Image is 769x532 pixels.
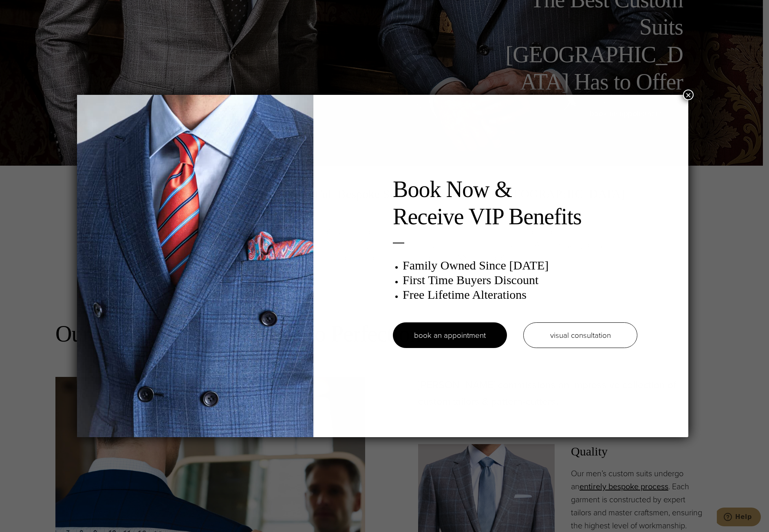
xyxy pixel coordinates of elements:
span: Help [18,6,35,13]
h3: Family Owned Since [DATE] [403,258,637,273]
a: book an appointment [393,322,507,348]
a: visual consultation [523,322,637,348]
h3: Free Lifetime Alterations [403,287,637,302]
h3: First Time Buyers Discount [403,273,637,287]
button: Close [683,90,694,100]
h2: Book Now & Receive VIP Benefits [393,176,637,230]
